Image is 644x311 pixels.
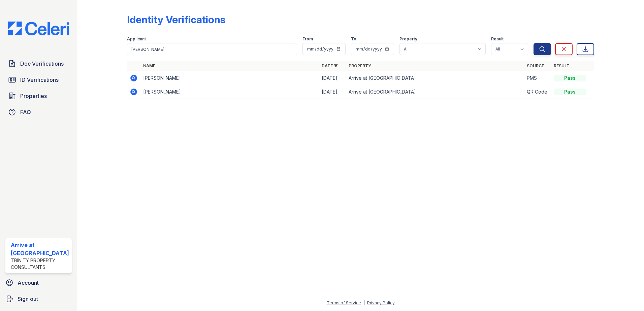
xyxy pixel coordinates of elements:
a: Account [3,276,74,289]
label: To [351,36,356,42]
a: Result [554,63,570,68]
div: Arrive at [GEOGRAPHIC_DATA] [11,241,69,257]
label: Applicant [127,36,146,42]
span: Properties [20,92,47,100]
a: ID Verifications [5,73,72,87]
img: CE_Logo_Blue-a8612792a0a2168367f1c8372b55b34899dd931a85d93a1a3d3e32e68fde9ad4.png [3,22,74,35]
div: Pass [554,75,586,81]
span: Doc Verifications [20,60,64,68]
div: Pass [554,89,586,95]
span: FAQ [20,108,31,116]
a: Date ▼ [322,63,338,68]
div: | [363,300,365,305]
td: [DATE] [319,85,346,99]
input: Search by name or phone number [127,43,297,55]
a: Name [143,63,155,68]
a: Terms of Service [327,300,361,305]
a: Property [349,63,371,68]
span: Sign out [18,295,38,303]
td: [PERSON_NAME] [140,71,319,85]
label: Result [491,36,504,42]
label: From [302,36,313,42]
td: [PERSON_NAME] [140,85,319,99]
td: Arrive at [GEOGRAPHIC_DATA] [346,71,524,85]
a: Properties [5,89,72,103]
a: FAQ [5,105,72,119]
a: Privacy Policy [367,300,395,305]
td: [DATE] [319,71,346,85]
td: QR Code [524,85,551,99]
div: Trinity Property Consultants [11,257,69,271]
a: Doc Verifications [5,57,72,70]
a: Source [527,63,544,68]
td: Arrive at [GEOGRAPHIC_DATA] [346,85,524,99]
td: PMS [524,71,551,85]
span: Account [18,279,39,287]
div: Identity Verifications [127,13,225,26]
label: Property [399,36,417,42]
a: Sign out [3,292,74,306]
span: ID Verifications [20,76,59,84]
